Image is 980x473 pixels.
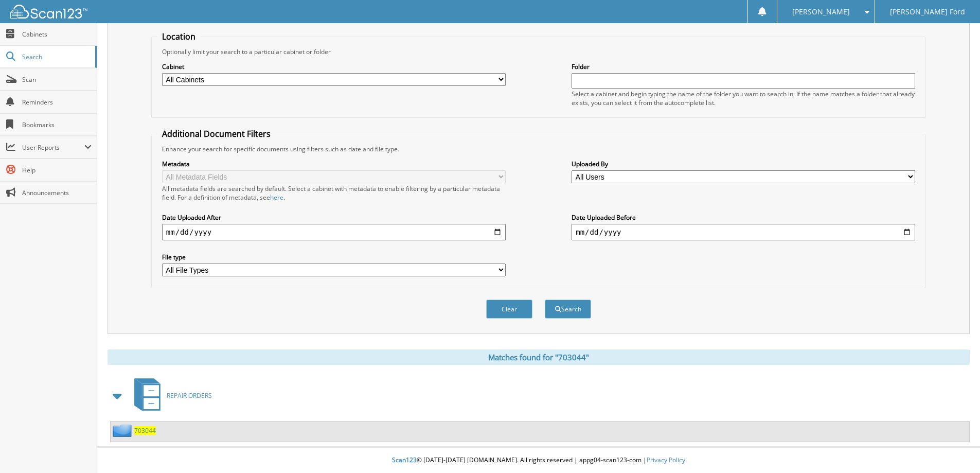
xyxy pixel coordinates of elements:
[113,424,134,437] img: folder2.png
[162,224,506,240] input: start
[157,128,276,139] legend: Additional Document Filters
[22,30,92,39] span: Cabinets
[270,193,283,202] a: here
[157,145,920,153] div: Enhance your search for specific documents using filters such as date and file type.
[647,456,685,464] a: Privacy Policy
[22,98,92,107] span: Reminders
[162,213,506,222] label: Date Uploaded After
[572,90,915,107] div: Select a cabinet and begin typing the name of the folder you want to search in. If the name match...
[22,75,92,84] span: Scan
[22,166,92,174] span: Help
[22,143,84,152] span: User Reports
[97,448,980,473] div: © [DATE]-[DATE] [DOMAIN_NAME]. All rights reserved | appg04-scan123-com |
[792,9,850,15] span: [PERSON_NAME]
[157,31,201,42] legend: Location
[890,9,965,15] span: [PERSON_NAME] Ford
[929,424,980,473] iframe: Chat Widget
[134,426,156,435] a: 703044
[392,456,417,464] span: Scan123
[157,47,920,56] div: Optionally limit your search to a particular cabinet or folder
[22,188,92,197] span: Announcements
[162,184,506,202] div: All metadata fields are searched by default. Select a cabinet with metadata to enable filtering b...
[545,300,591,319] button: Search
[167,391,212,400] span: REPAIR ORDERS
[22,52,90,61] span: Search
[572,213,915,222] label: Date Uploaded Before
[22,120,92,129] span: Bookmarks
[572,62,915,71] label: Folder
[572,160,915,168] label: Uploaded By
[162,160,506,168] label: Metadata
[108,349,970,365] div: Matches found for "703044"
[162,62,506,71] label: Cabinet
[572,224,915,240] input: end
[128,375,212,416] a: REPAIR ORDERS
[10,5,87,19] img: scan123-logo-white.svg
[162,253,506,261] label: File type
[486,300,532,319] button: Clear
